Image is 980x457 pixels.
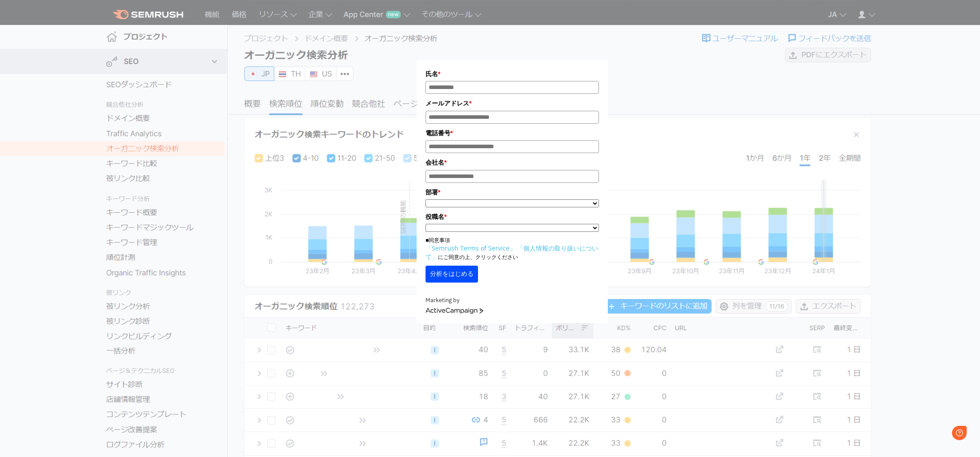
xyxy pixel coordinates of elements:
[426,266,478,283] button: 分析をはじめる
[426,236,599,261] p: ■同意事項 にご同意の上、クリックください
[426,244,598,261] a: 「個人情報の取り扱いについて」
[426,69,599,79] label: 氏名
[426,128,599,138] label: 電話番号
[426,158,599,167] label: 会社名
[426,212,599,222] label: 役職名
[426,244,516,252] a: 「Semrush Terms of Service」
[426,296,599,305] div: Marketing by
[426,187,599,197] label: 部署
[426,98,599,108] label: メールアドレス
[901,422,970,447] iframe: Help widget launcher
